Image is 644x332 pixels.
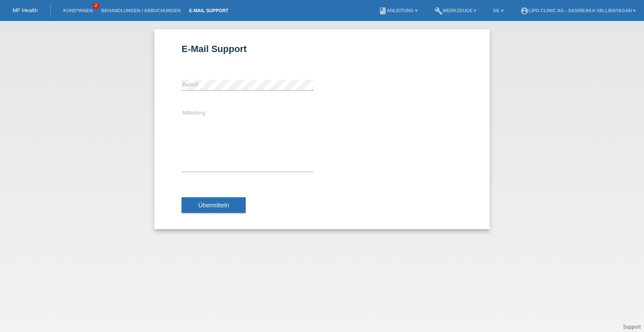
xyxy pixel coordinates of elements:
[520,7,529,15] i: account_circle
[516,8,640,13] a: account_circleLIPO CLINIC AG - Sasireaka Vallinayagan ▾
[198,202,229,209] span: Übermitteln
[97,8,185,13] a: Behandlungen / Abbuchungen
[13,7,38,13] a: MF Health
[430,8,481,13] a: buildWerkzeuge ▾
[182,44,462,54] h1: E-Mail Support
[623,324,641,330] a: Support
[374,8,422,13] a: bookAnleitung ▾
[59,8,97,13] a: Kund*innen
[93,2,99,9] span: 2
[182,197,246,213] button: Übermitteln
[379,7,387,15] i: book
[489,8,507,13] a: DE ▾
[434,7,443,15] i: build
[185,8,233,13] a: E-Mail Support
